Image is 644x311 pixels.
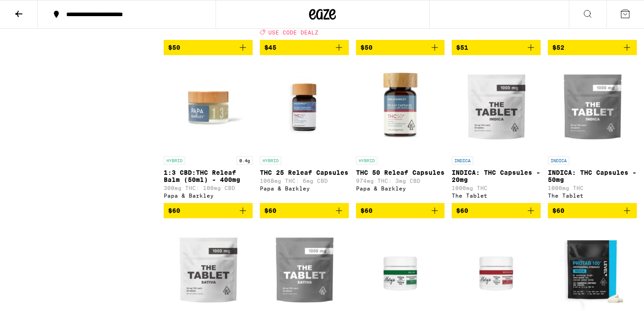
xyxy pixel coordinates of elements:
[356,186,445,191] div: Papa & Barkley
[548,62,637,152] img: The Tablet - INDICA: THC Capsules - 50mg
[452,185,541,191] p: 1000mg THC
[456,44,468,51] span: $51
[164,203,253,218] button: Add to bag
[548,62,637,203] a: Open page for INDICA: THC Capsules - 50mg from The Tablet
[452,62,541,203] a: Open page for INDICA: THC Capsules - 20mg from The Tablet
[452,203,541,218] button: Add to bag
[548,40,637,55] button: Add to bag
[260,178,349,184] p: 1068mg THC: 6mg CBD
[260,186,349,191] div: Papa & Barkley
[356,62,445,203] a: Open page for THC 50 Releaf Capsules from Papa & Barkley
[356,178,445,184] p: 974mg THC: 3mg CBD
[268,30,318,35] span: USE CODE DEALZ
[356,156,377,164] p: HYBRID
[164,185,253,191] p: 300mg THC: 100mg CBD
[260,156,281,164] p: HYBRID
[548,156,569,164] p: INDICA
[552,207,564,214] span: $60
[264,207,276,214] span: $60
[237,156,253,164] p: 0.4g
[264,44,276,51] span: $45
[452,156,473,164] p: INDICA
[356,40,445,55] button: Add to bag
[356,169,445,176] p: THC 50 Releaf Capsules
[5,6,64,13] span: Hi. Need any help?
[548,169,637,183] p: INDICA: THC Capsules - 50mg
[452,193,541,199] div: The Tablet
[260,62,349,152] img: Papa & Barkley - THC 25 Releaf Capsules
[164,169,253,183] p: 1:3 CBD:THC Releaf Balm (50ml) - 400mg
[548,203,637,218] button: Add to bag
[356,62,445,152] img: Papa & Barkley - THC 50 Releaf Capsules
[456,207,468,214] span: $60
[552,44,564,51] span: $52
[548,193,637,199] div: The Tablet
[164,40,253,55] button: Add to bag
[260,203,349,218] button: Add to bag
[168,44,180,51] span: $50
[260,169,349,176] p: THC 25 Releaf Capsules
[548,185,637,191] p: 1000mg THC
[452,62,541,152] img: The Tablet - INDICA: THC Capsules - 20mg
[164,62,253,203] a: Open page for 1:3 CBD:THC Releaf Balm (50ml) - 400mg from Papa & Barkley
[260,40,349,55] button: Add to bag
[360,44,373,51] span: $50
[164,62,253,152] img: Papa & Barkley - 1:3 CBD:THC Releaf Balm (50ml) - 400mg
[356,203,445,218] button: Add to bag
[168,207,180,214] span: $60
[164,193,253,199] div: Papa & Barkley
[164,156,185,164] p: HYBRID
[452,40,541,55] button: Add to bag
[360,207,373,214] span: $60
[260,62,349,203] a: Open page for THC 25 Releaf Capsules from Papa & Barkley
[452,169,541,183] p: INDICA: THC Capsules - 20mg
